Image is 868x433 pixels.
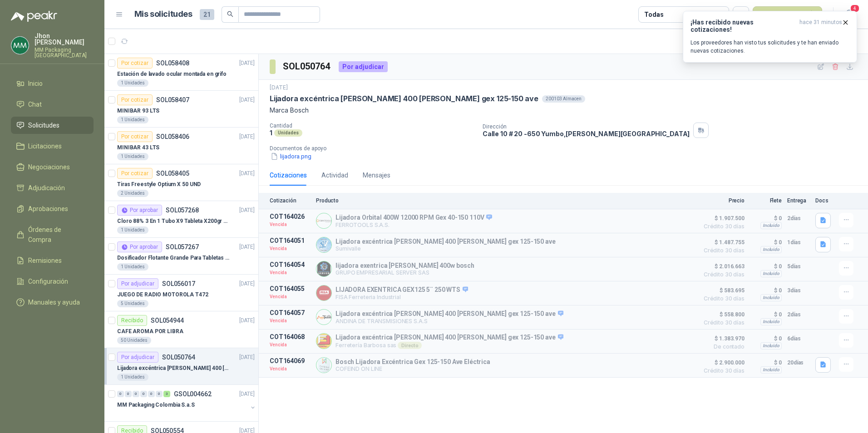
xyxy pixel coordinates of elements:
[117,70,227,79] p: Estación de lavado ocular montada en grifo
[750,197,782,204] p: Flete
[104,348,258,385] a: Por adjudicarSOL050764[DATE] Lijadora excéntrica [PERSON_NAME] 400 [PERSON_NAME] gex 125-150 ave1...
[699,333,745,344] span: $ 1.383.970
[117,168,153,179] div: Por cotizar
[117,205,162,216] div: Por aprobar
[104,128,258,164] a: Por cotizarSOL058406[DATE] MINIBAR 43 LTS1 Unidades
[690,39,849,55] p: Los proveedores han visto tus solicitudes y te han enviado nuevas cotizaciones.
[335,310,563,318] p: Lijadora excéntrica [PERSON_NAME] 400 [PERSON_NAME] gex 125-150 ave
[166,244,199,250] p: SOL057267
[117,79,148,87] div: 1 Unidades
[750,309,782,320] p: $ 0
[11,138,94,155] a: Licitaciones
[760,270,782,277] div: Incluido
[117,278,158,289] div: Por adjudicar
[148,391,155,397] div: 0
[162,280,195,287] p: SOL056017
[316,310,331,325] img: Company Logo
[125,391,132,397] div: 0
[117,217,230,226] p: Cloro 88% 3 En 1 Tubo X9 Tableta X200gr Oxycl
[760,294,782,301] div: Incluido
[239,59,255,68] p: [DATE]
[156,133,189,140] p: SOL058406
[117,300,148,307] div: 5 Unidades
[270,237,311,244] p: COT164051
[117,389,256,418] a: 0 0 0 0 0 0 3 GSOL004662[DATE] MM Packaging Colombia S.a.S
[335,318,563,325] p: ANDINA DE TRANSMISIONES S.A.S
[699,368,745,374] span: Crédito 30 días
[760,246,782,253] div: Incluido
[335,334,563,342] p: Lijadora excéntrica [PERSON_NAME] 400 [PERSON_NAME] gex 125-150 ave
[316,237,331,252] img: Company Logo
[750,333,782,344] p: $ 0
[270,129,272,137] p: 1
[270,123,475,129] p: Cantidad
[270,309,311,316] p: COT164057
[321,170,348,180] div: Actividad
[270,340,311,349] p: Vencida
[335,294,468,300] p: FISA Ferreteria Industrial
[787,213,810,224] p: 2 días
[699,197,745,204] p: Precio
[398,342,422,349] div: Directo
[35,33,94,45] p: Jhon [PERSON_NAME]
[483,130,690,138] p: Calle 10 # 20 -650 Yumbo , [PERSON_NAME][GEOGRAPHIC_DATA]
[335,238,556,245] p: Lijadora excéntrica [PERSON_NAME] 400 [PERSON_NAME] gex 125-150 ave
[483,123,690,130] p: Dirección
[316,334,331,349] img: Company Logo
[200,9,214,20] span: 21
[239,390,255,399] p: [DATE]
[644,10,663,20] div: Todas
[270,197,311,204] p: Cotización
[841,6,857,23] button: 4
[117,58,153,69] div: Por cotizar
[270,152,312,161] button: lijadora.png
[270,244,311,253] p: Vencida
[316,261,331,276] img: Company Logo
[270,285,311,292] p: COT164055
[699,320,745,325] span: Crédito 30 días
[117,226,148,234] div: 1 Unidades
[28,79,43,89] span: Inicio
[699,285,745,296] span: $ 583.695
[270,333,311,340] p: COT164068
[28,162,70,172] span: Negociaciones
[28,256,62,266] span: Remisiones
[699,261,745,272] span: $ 2.016.663
[363,170,390,180] div: Mensajes
[117,315,147,326] div: Recibido
[117,352,158,363] div: Por adjudicar
[117,94,153,105] div: Por cotizar
[28,120,59,130] span: Solicitudes
[11,221,94,248] a: Órdenes de Compra
[156,60,189,66] p: SOL058408
[11,273,94,290] a: Configuración
[335,286,468,294] p: LIJADORA EXENTRICA GEX125 5¨ 250 WTS
[239,316,255,325] p: [DATE]
[133,391,139,397] div: 0
[239,169,255,178] p: [DATE]
[239,133,255,141] p: [DATE]
[35,47,94,58] p: MM Packaging [GEOGRAPHIC_DATA]
[787,357,810,368] p: 20 días
[117,143,159,152] p: MINIBAR 43 LTS
[117,190,148,197] div: 2 Unidades
[270,261,311,268] p: COT164054
[316,197,694,204] p: Producto
[750,285,782,296] p: $ 0
[11,294,94,311] a: Manuales y ayuda
[28,297,80,307] span: Manuales y ayuda
[104,91,258,128] a: Por cotizarSOL058407[DATE] MINIBAR 93 LTS1 Unidades
[335,262,474,269] p: lijadora exentrica [PERSON_NAME] 400w bosch
[542,95,585,103] div: 200103 Almacen
[787,261,810,272] p: 5 días
[162,354,195,360] p: SOL050764
[270,84,288,92] p: [DATE]
[316,213,331,228] img: Company Logo
[156,170,189,177] p: SOL058405
[11,96,94,113] a: Chat
[760,318,782,325] div: Incluido
[699,296,745,301] span: Crédito 30 días
[11,200,94,217] a: Aprobaciones
[117,131,153,142] div: Por cotizar
[11,252,94,269] a: Remisiones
